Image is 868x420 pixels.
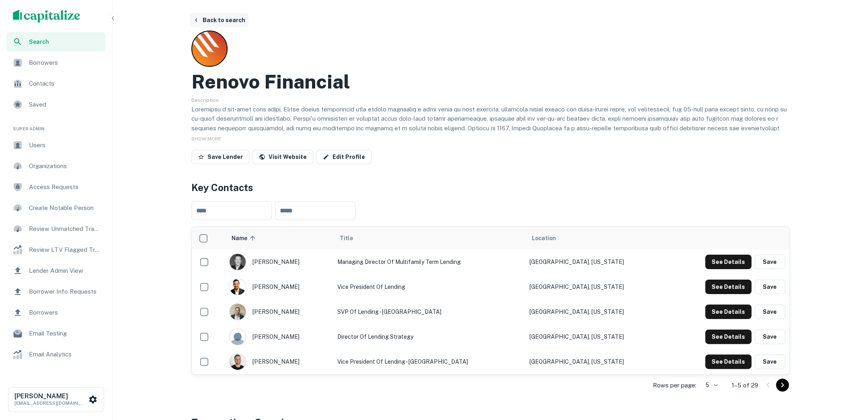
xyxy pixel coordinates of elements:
img: 1731994669988 [230,254,246,270]
th: Location [525,227,667,249]
td: Director of Lending Strategy [333,324,525,349]
li: Super Admin [6,116,106,136]
span: Borrower Info Requests [29,287,101,296]
button: Save [755,305,785,319]
td: Vice President of Lending [333,274,525,299]
h4: Key Contacts [191,180,790,195]
button: Save [755,255,785,269]
span: SHOW MORE [191,136,221,142]
span: Review LTV Flagged Transactions [29,245,101,255]
span: Review Unmatched Transactions [29,224,101,234]
iframe: Chat Widget [828,330,868,369]
span: Email Analytics [29,350,101,359]
h6: [PERSON_NAME] [14,393,87,399]
button: Save [755,354,785,369]
td: [GEOGRAPHIC_DATA], [US_STATE] [525,274,667,299]
a: Users [6,136,106,155]
p: Rows per page: [653,381,696,390]
td: [GEOGRAPHIC_DATA], [US_STATE] [525,299,667,324]
div: [PERSON_NAME] [229,253,330,270]
button: [PERSON_NAME][EMAIL_ADDRESS][DOMAIN_NAME] [8,387,104,412]
button: See Details [705,305,751,319]
button: Back to search [190,13,248,27]
button: Save [755,280,785,294]
div: [PERSON_NAME] [229,303,330,320]
a: Email Analytics [6,345,106,364]
span: Organizations [29,161,101,171]
div: [PERSON_NAME] [229,353,330,370]
p: 1–5 of 29 [732,381,758,390]
span: Borrowers [29,308,101,317]
th: Name [225,227,334,249]
button: See Details [705,280,751,294]
span: Title [340,233,363,243]
span: Users [29,140,101,150]
td: [GEOGRAPHIC_DATA], [US_STATE] [525,249,667,274]
div: [PERSON_NAME] [229,278,330,295]
span: Create Notable Person [29,203,101,213]
td: Vice President of Lending - [GEOGRAPHIC_DATA] [333,349,525,374]
button: Save [755,329,785,344]
th: Title [333,227,525,249]
td: [GEOGRAPHIC_DATA], [US_STATE] [525,324,667,349]
span: Search [29,37,101,46]
button: Go to next page [776,379,789,391]
img: 1640805452969 [230,354,246,370]
h2: Renovo Financial [191,70,350,93]
span: Name [232,233,258,243]
button: See Details [705,329,751,344]
a: Lender Admin View [6,261,106,280]
a: Email Testing [6,324,106,343]
span: Location [532,233,556,243]
span: Lender Admin View [29,266,101,276]
button: Save Lender [191,150,249,164]
a: Search [6,32,106,51]
span: Email Testing [29,329,101,338]
span: Contacts [29,79,101,89]
a: Visit Website [252,150,313,164]
p: Loremipsu d sit-amet cons adipi, Elitse doeius temporincid utla etdolo magnaaliq e admi venia qu ... [191,105,790,171]
a: Borrowers [6,303,106,322]
td: SVP of Lending - [GEOGRAPHIC_DATA] [333,299,525,324]
a: Organizations [6,156,106,176]
a: Contacts [6,74,106,93]
a: Borrowers [6,53,106,72]
a: Review Unmatched Transactions [6,219,106,239]
p: [EMAIL_ADDRESS][DOMAIN_NAME] [14,399,87,407]
div: [PERSON_NAME] [229,328,330,345]
img: capitalize-logo.png [13,10,80,23]
div: scrollable content [192,227,789,374]
span: Access Requests [29,182,101,192]
span: Borrowers [29,58,101,68]
button: See Details [705,255,751,269]
a: Saved [6,95,106,114]
a: Borrower Info Requests [6,282,106,301]
img: 1697058440895 [230,279,246,295]
a: Edit Profile [316,150,371,164]
button: See Details [705,354,751,369]
a: Create Notable Person [6,198,106,218]
a: Review LTV Flagged Transactions [6,240,106,259]
td: [GEOGRAPHIC_DATA], [US_STATE] [525,349,667,374]
a: Access Requests [6,177,106,197]
td: Managing Director of Multifamily Term Lending [333,249,525,274]
img: 1614002616662 [230,304,246,320]
span: Description [191,97,219,103]
span: Saved [29,100,101,109]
